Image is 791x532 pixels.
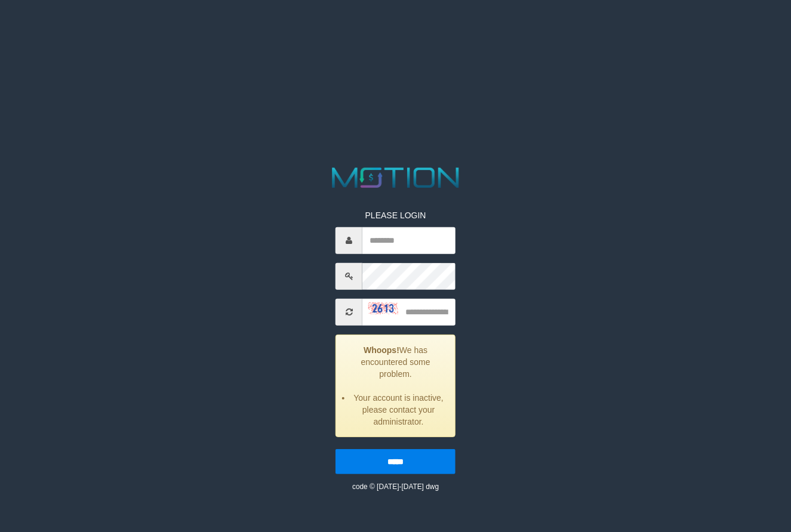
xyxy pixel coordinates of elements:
p: PLEASE LOGIN [336,209,455,221]
small: code © [DATE]-[DATE] dwg [352,482,439,491]
img: captcha [368,302,398,314]
img: MOTION_logo.png [327,164,465,191]
strong: Whoops! [364,345,399,355]
div: We has encountered some problem. [336,335,455,437]
li: Your account is inactive, please contact your administrator. [351,392,446,428]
